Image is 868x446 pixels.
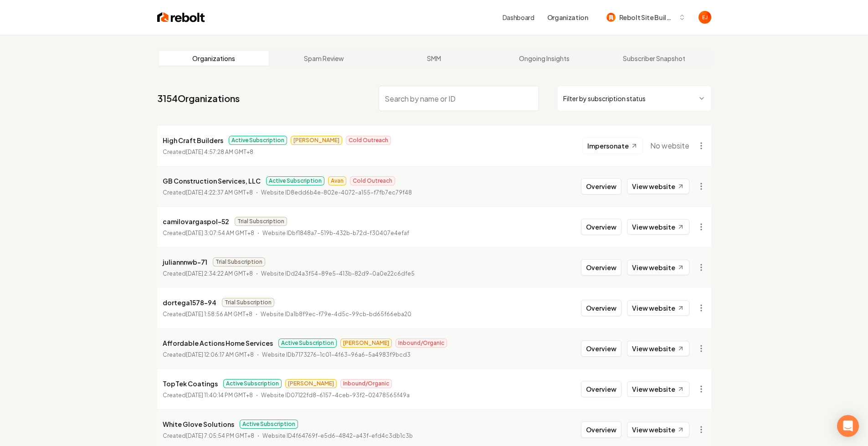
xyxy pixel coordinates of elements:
span: [PERSON_NAME] [340,338,392,348]
span: Avan [328,176,346,185]
span: No website [650,140,689,151]
p: Created [163,269,253,278]
p: White Glove Solutions [163,419,234,430]
a: View website [627,381,689,397]
a: Ongoing Insights [489,51,599,66]
span: Trial Subscription [213,257,265,267]
p: Website ID 8edd6b4e-802e-4072-a155-f7fb7ec79f48 [261,188,412,197]
button: Overview [581,421,621,438]
time: [DATE] 1:58:56 AM GMT+8 [186,311,252,318]
span: Active Subscription [266,176,324,185]
p: Affordable Actions Home Services [163,338,273,349]
span: Active Subscription [229,136,287,145]
a: View website [627,422,689,437]
img: Rebolt Logo [157,11,205,24]
p: Created [163,229,254,238]
button: Overview [581,219,621,235]
span: Trial Subscription [235,217,287,226]
time: [DATE] 4:22:37 AM GMT+8 [186,189,253,196]
time: [DATE] 12:06:17 AM GMT+8 [186,351,254,358]
p: Created [163,148,253,157]
p: Website ID 07122fd8-6157-4ceb-93f2-02478565f49a [261,391,410,400]
a: View website [627,300,689,316]
button: Organization [542,9,594,26]
span: Rebolt Site Builder [619,13,675,22]
span: Trial Subscription [222,298,274,307]
p: Website ID b7173276-1c01-4f63-96a6-5a4983f9bcd3 [262,350,411,359]
p: Website ID 4f64769f-e5d6-4842-a43f-efd4c3db1c3b [262,431,413,441]
a: 3154Organizations [157,92,240,105]
button: Overview [581,381,621,397]
input: Search by name or ID [379,86,539,111]
time: [DATE] 4:57:28 AM GMT+8 [186,149,253,155]
a: View website [627,260,689,275]
span: Active Subscription [223,379,282,388]
p: Website ID d24a3f54-89e5-413b-82d9-0a0e22c6dfe5 [261,269,415,278]
p: Created [163,391,253,400]
img: Eduard Joers [699,11,711,24]
a: Organizations [159,51,269,66]
a: Subscriber Snapshot [599,51,709,66]
a: SMM [379,51,489,66]
a: View website [627,179,689,194]
span: Inbound/Organic [395,338,447,348]
span: [PERSON_NAME] [291,136,342,145]
a: View website [627,219,689,235]
img: Rebolt Site Builder [606,13,616,22]
button: Overview [581,178,621,195]
time: [DATE] 3:07:54 AM GMT+8 [186,230,254,236]
p: Website ID a1b8f9ec-f79e-4d5c-99cb-bd65f66eba20 [261,310,411,319]
span: Cold Outreach [350,176,395,185]
time: [DATE] 11:40:14 PM GMT+8 [186,392,253,399]
div: Open Intercom Messenger [837,415,859,437]
p: TopTek Coatings [163,378,218,389]
a: Dashboard [503,13,534,22]
span: Active Subscription [278,338,337,348]
span: Cold Outreach [346,136,391,145]
p: Website ID bf1848a7-519b-432b-b72d-f30407e4efaf [262,229,409,238]
a: View website [627,341,689,356]
span: Active Subscription [240,420,298,429]
p: juliannnwb-71 [163,256,207,267]
p: Created [163,431,254,441]
p: High Craft Builders [163,135,223,146]
button: Open user button [699,11,711,24]
button: Overview [581,300,621,316]
span: Inbound/Organic [340,379,392,388]
span: Impersonate [587,141,629,150]
button: Overview [581,340,621,357]
span: [PERSON_NAME] [285,379,337,388]
p: Created [163,350,254,359]
p: Created [163,310,252,319]
time: [DATE] 7:05:54 PM GMT+8 [186,432,254,439]
p: Created [163,188,253,197]
time: [DATE] 2:34:22 AM GMT+8 [186,270,253,277]
button: Overview [581,259,621,276]
p: GB Construction Services, LLC [163,175,261,186]
button: Impersonate [582,138,643,154]
p: dortega1578-94 [163,297,216,308]
p: camilovargaspol-52 [163,216,229,227]
a: Spam Review [269,51,379,66]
